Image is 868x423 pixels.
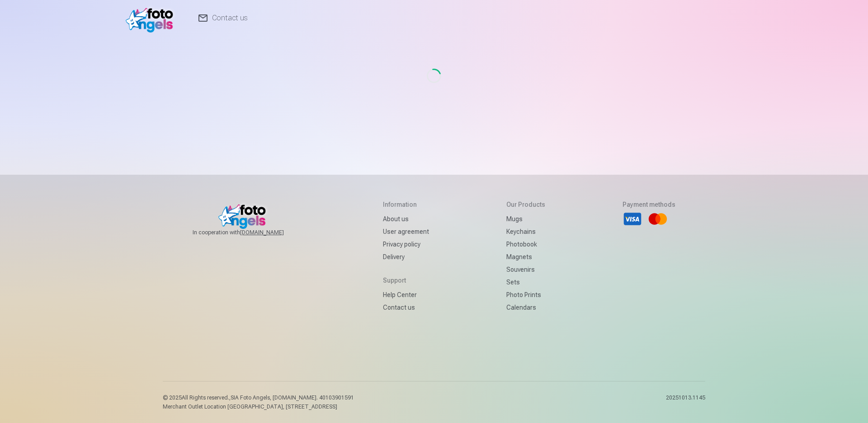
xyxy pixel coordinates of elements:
[383,225,429,238] a: User agreement
[383,276,429,285] h5: Support
[383,288,429,301] a: Help Center
[163,403,354,410] p: Merchant Outlet Location [GEOGRAPHIC_DATA], [STREET_ADDRESS]
[383,301,429,314] a: Contact us
[126,4,178,33] img: /v1
[506,238,545,251] a: Photobook
[383,200,429,209] h5: Information
[623,209,642,229] li: Visa
[506,225,545,238] a: Keychains
[163,394,354,401] p: © 2025 All Rights reserved. ,
[506,200,545,209] h5: Our products
[623,200,675,209] h5: Payment methods
[383,251,429,263] a: Delivery
[506,288,545,301] a: Photo prints
[666,394,705,410] p: 20251013.1145
[240,229,306,236] a: [DOMAIN_NAME]
[648,209,668,229] li: Mastercard
[506,263,545,276] a: Souvenirs
[506,301,545,314] a: Calendars
[506,251,545,263] a: Magnets
[193,229,306,236] span: In cooperation with
[383,238,429,251] a: Privacy policy
[231,395,354,401] span: SIA Foto Angels, [DOMAIN_NAME]. 40103901591
[383,213,429,225] a: About us
[506,276,545,288] a: Sets
[506,213,545,225] a: Mugs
